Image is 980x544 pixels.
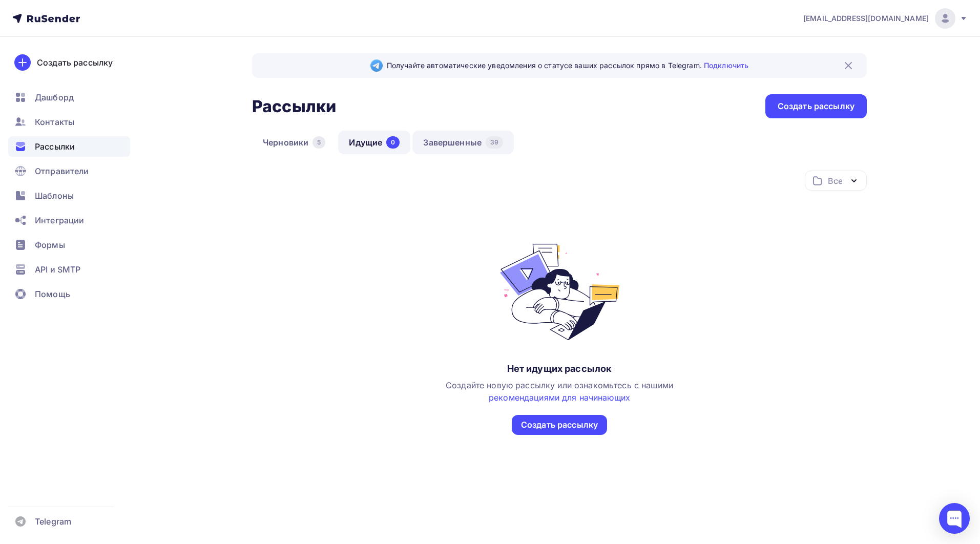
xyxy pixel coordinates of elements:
span: Telegram [35,515,71,528]
span: Формы [35,239,65,251]
a: Формы [8,235,130,255]
h2: Рассылки [252,96,336,117]
span: Дашборд [35,91,74,103]
div: Создать рассылку [778,100,854,112]
span: Рассылки [35,140,75,153]
a: Черновики5 [252,131,336,154]
a: Рассылки [8,136,130,157]
img: Telegram [370,59,383,72]
span: [EMAIL_ADDRESS][DOMAIN_NAME] [803,13,929,24]
a: Подключить [704,61,748,70]
a: Шаблоны [8,185,130,206]
a: рекомендациями для начинающих [489,392,630,403]
div: Нет идущих рассылок [507,363,612,375]
span: API и SMTP [35,263,80,276]
span: Создайте новую рассылку или ознакомьтесь с нашими [446,380,673,403]
div: 39 [486,136,503,149]
a: Отправители [8,161,130,181]
span: Шаблоны [35,190,74,202]
div: Все [828,175,842,187]
div: 5 [312,136,325,149]
div: Создать рассылку [37,56,113,69]
span: Получайте автоматические уведомления о статусе ваших рассылок прямо в Telegram. [387,60,748,71]
span: Отправители [35,165,89,177]
span: Интеграции [35,214,84,226]
span: Помощь [35,288,70,300]
a: Контакты [8,112,130,132]
button: Все [805,171,867,191]
a: [EMAIL_ADDRESS][DOMAIN_NAME] [803,8,968,29]
a: Завершенные39 [412,131,514,154]
div: 0 [386,136,400,149]
span: Контакты [35,116,74,128]
a: Идущие0 [338,131,410,154]
div: Создать рассылку [521,419,598,431]
a: Дашборд [8,87,130,108]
